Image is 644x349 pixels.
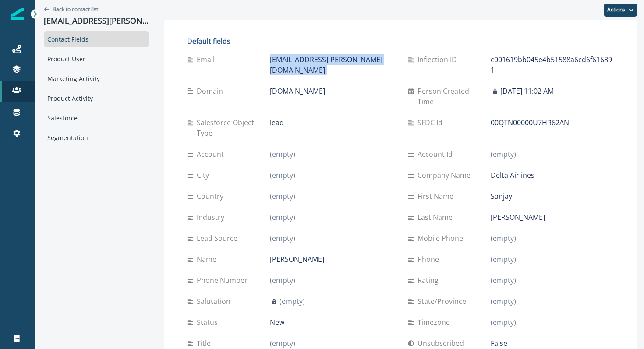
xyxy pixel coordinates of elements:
[418,149,456,159] p: Account Id
[418,317,453,328] p: Timezone
[197,317,221,328] p: Status
[197,86,226,96] p: Domain
[53,5,98,13] p: Back to contact list
[44,16,149,26] p: [EMAIL_ADDRESS][PERSON_NAME][DOMAIN_NAME]
[270,275,295,286] p: (empty)
[11,8,24,20] img: Inflection
[418,170,474,180] p: Company Name
[270,233,295,243] p: (empty)
[270,149,295,159] p: (empty)
[418,54,460,65] p: Inflection ID
[270,54,394,75] p: [EMAIL_ADDRESS][PERSON_NAME][DOMAIN_NAME]
[197,296,234,307] p: Salutation
[604,4,637,17] button: Actions
[491,296,516,307] p: (empty)
[44,51,149,67] div: Product User
[491,254,516,264] p: (empty)
[491,117,569,128] p: 00QTN00000U7HR62AN
[491,233,516,243] p: (empty)
[197,254,220,264] p: Name
[491,170,534,180] p: Delta Airlines
[491,149,516,159] p: (empty)
[491,338,507,349] p: False
[491,275,516,286] p: (empty)
[418,254,442,264] p: Phone
[270,86,325,96] p: [DOMAIN_NAME]
[270,212,295,222] p: (empty)
[44,31,149,47] div: Contact Fields
[418,275,442,286] p: Rating
[270,338,295,349] p: (empty)
[418,86,491,107] p: Person Created Time
[44,71,149,87] div: Marketing Activity
[418,117,446,128] p: SFDC Id
[270,170,295,180] p: (empty)
[418,338,467,349] p: Unsubscribed
[44,5,98,13] button: Go back
[270,191,295,201] p: (empty)
[418,233,467,243] p: Mobile Phone
[500,86,554,96] p: [DATE] 11:02 AM
[187,37,615,46] h2: Default fields
[197,170,212,180] p: City
[197,338,214,349] p: Title
[44,90,149,106] div: Product Activity
[197,233,241,243] p: Lead Source
[270,117,284,128] p: lead
[418,212,456,222] p: Last Name
[197,117,270,138] p: Salesforce Object Type
[197,149,227,159] p: Account
[280,296,305,307] p: (empty)
[197,191,227,201] p: Country
[197,212,228,222] p: Industry
[418,296,470,307] p: State/Province
[44,110,149,126] div: Salesforce
[491,191,512,201] p: Sanjay
[491,317,516,328] p: (empty)
[44,130,149,146] div: Segmentation
[270,254,324,264] p: [PERSON_NAME]
[270,317,284,328] p: New
[418,191,457,201] p: First Name
[491,54,615,75] p: c001619bb045e4b51588a6cd6f616891
[491,212,545,222] p: [PERSON_NAME]
[197,54,218,65] p: Email
[197,275,251,286] p: Phone Number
